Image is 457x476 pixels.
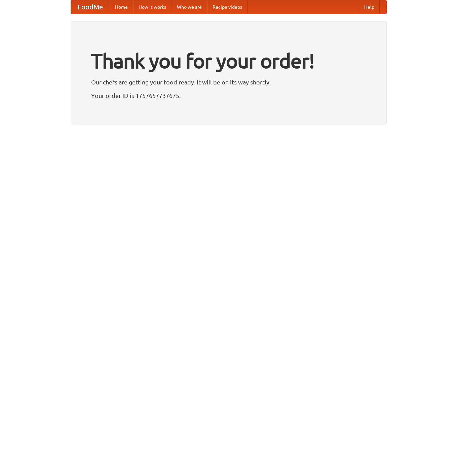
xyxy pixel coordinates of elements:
a: FoodMe [71,0,110,14]
h1: Thank you for your order! [91,45,366,77]
a: Home [110,0,133,14]
p: Our chefs are getting your food ready. It will be on its way shortly. [91,77,366,87]
a: Who we are [172,0,207,14]
p: Your order ID is 1757657737675. [91,90,366,101]
a: Help [359,0,380,14]
a: Recipe videos [207,0,247,14]
a: How it works [133,0,172,14]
